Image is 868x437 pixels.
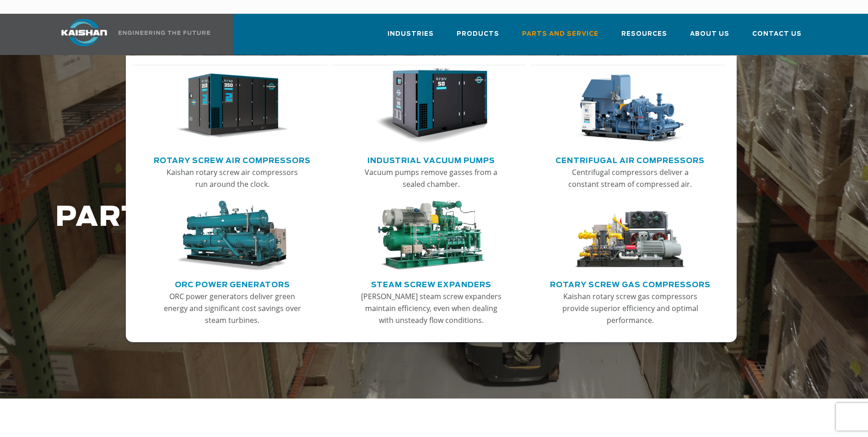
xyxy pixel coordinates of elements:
a: Parts and Service [522,22,598,53]
a: Steam Screw Expanders [371,277,491,290]
img: Engineering the future [119,31,210,35]
a: Products [457,22,499,53]
p: Kaishan rotary screw gas compressors provide superior efficiency and optimal performance. [559,290,701,326]
img: kaishan logo [50,19,119,46]
a: Rotary Screw Gas Compressors [550,277,711,290]
a: Industrial Vacuum Pumps [367,153,495,166]
span: Parts and Service [522,29,598,39]
a: Centrifugal Air Compressors [555,153,705,166]
img: thumb-Industrial-Vacuum-Pumps [375,68,487,144]
span: About Us [690,29,729,39]
p: ORC power generators deliver green energy and significant cost savings over steam turbines. [161,290,304,326]
span: Industries [388,29,434,39]
img: thumb-Centrifugal-Air-Compressors [574,68,686,144]
p: Vacuum pumps remove gasses from a sealed chamber. [360,166,502,190]
a: ORC Power Generators [175,277,290,290]
span: Contact Us [752,29,802,39]
img: thumb-ORC-Power-Generators [176,201,288,271]
img: thumb-Rotary-Screw-Air-Compressors [176,68,288,144]
a: Rotary Screw Air Compressors [154,153,311,166]
a: About Us [690,22,729,53]
a: Resources [621,22,667,53]
p: Centrifugal compressors deliver a constant stream of compressed air. [559,166,701,190]
img: thumb-Rotary-Screw-Gas-Compressors [574,201,686,271]
span: Resources [621,29,667,39]
span: Products [457,29,499,39]
a: Industries [388,22,434,53]
img: thumb-Steam-Screw-Expanders [375,201,487,271]
h1: PARTS AND SERVICE [55,202,685,233]
p: [PERSON_NAME] steam screw expanders maintain efficiency, even when dealing with unsteady flow con... [360,290,502,326]
a: Contact Us [752,22,802,53]
p: Kaishan rotary screw air compressors run around the clock. [161,166,304,190]
a: Kaishan USA [50,14,212,55]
